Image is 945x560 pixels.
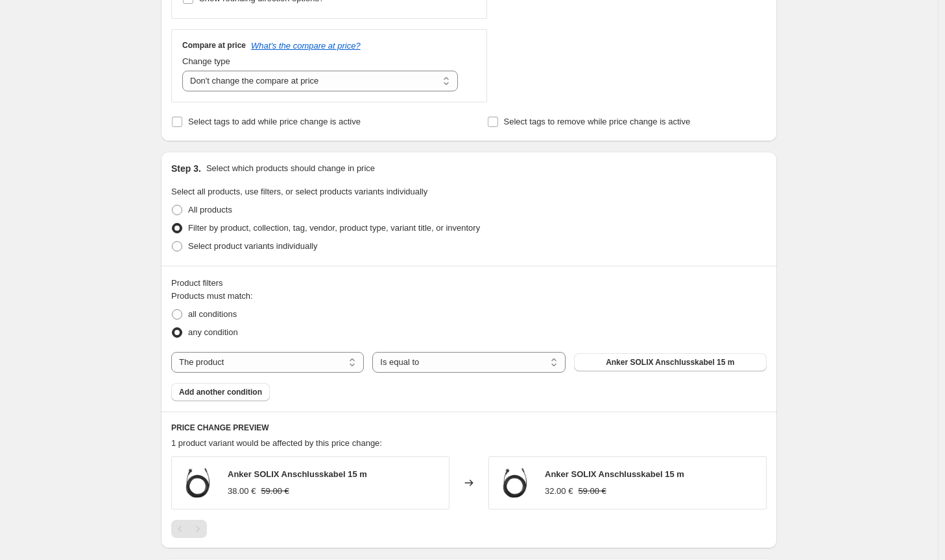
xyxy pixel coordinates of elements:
[206,162,375,175] p: Select which products should change in price
[578,485,606,498] strike: 59.00 €
[545,485,573,498] div: 32.00 €
[182,40,246,51] h3: Compare at price
[171,423,767,433] h6: PRICE CHANGE PREVIEW
[496,463,534,502] img: Anker_Solix2_Anschlusskabel15m_80x.webp
[228,485,256,498] div: 38.00 €
[171,520,207,538] nav: Pagination
[182,56,230,66] span: Change type
[171,187,427,196] span: Select all products, use filters, or select products variants individually
[171,383,270,401] button: Add another condition
[606,357,734,367] span: Anker SOLIX Anschlusskabel 15 m
[178,463,217,502] img: Anker_Solix2_Anschlusskabel15m_80x.webp
[545,469,684,479] span: Anker SOLIX Anschlusskabel 15 m
[188,309,237,319] span: all conditions
[188,205,232,215] span: All products
[251,41,361,51] button: What's the compare at price?
[171,291,253,301] span: Products must match:
[228,469,367,479] span: Anker SOLIX Anschlusskabel 15 m
[188,117,361,126] span: Select tags to add while price change is active
[179,387,262,397] span: Add another condition
[261,485,289,498] strike: 59.00 €
[574,353,767,371] button: Anker SOLIX Anschlusskabel 15 m
[171,438,382,448] span: 1 product variant would be affected by this price change:
[188,327,238,337] span: any condition
[188,241,317,251] span: Select product variants individually
[171,162,201,175] h2: Step 3.
[504,117,691,126] span: Select tags to remove while price change is active
[171,277,767,290] div: Product filters
[188,223,480,233] span: Filter by product, collection, tag, vendor, product type, variant title, or inventory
